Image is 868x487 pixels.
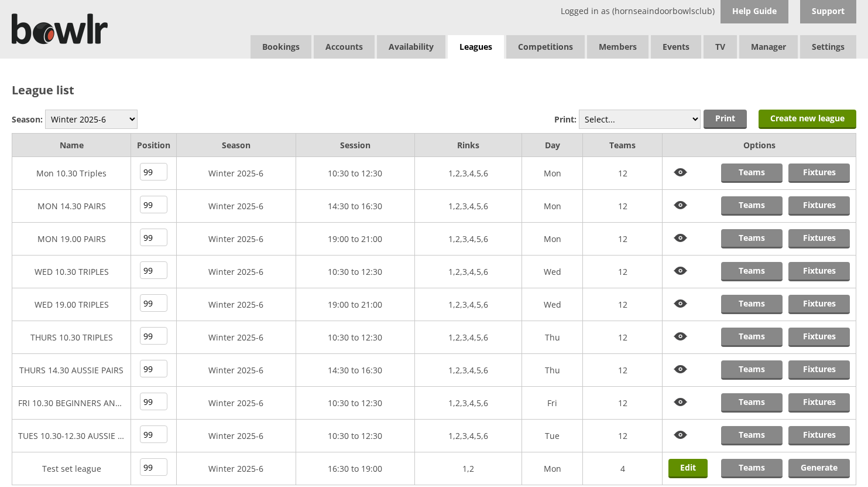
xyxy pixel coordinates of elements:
[668,393,693,411] img: View
[377,35,445,59] a: Availability
[177,190,296,223] td: Winter 2025-6
[663,134,856,157] td: Options
[583,420,663,452] td: 12
[583,387,663,420] td: 12
[668,360,693,379] img: View
[296,387,414,420] td: 10:30 to 12:30
[522,387,583,420] td: Fri
[668,426,693,444] img: View
[721,229,783,248] a: Teams
[12,256,131,288] td: WED 10.30 TRIPLES
[522,223,583,256] td: Mon
[583,256,663,288] td: 12
[788,196,850,216] a: Fixtures
[12,452,131,485] td: Test set league
[788,360,850,380] a: Fixtures
[721,393,783,413] a: Teams
[448,35,504,59] a: Leagues
[296,157,414,190] td: 10:30 to 12:30
[177,134,296,157] td: Season
[177,223,296,256] td: Winter 2025-6
[414,157,522,190] td: 1,2,3,4,5,6
[800,35,856,59] span: Settings
[721,328,783,347] a: Teams
[414,288,522,321] td: 1,2,3,4,5,6
[522,354,583,387] td: Thu
[668,164,693,182] img: View
[739,35,798,59] span: Manager
[296,321,414,354] td: 10:30 to 12:30
[177,256,296,288] td: Winter 2025-6
[668,262,693,280] img: View
[583,354,663,387] td: 12
[296,190,414,223] td: 14:30 to 16:30
[721,426,783,445] a: Teams
[554,114,577,125] label: Print:
[12,114,43,125] label: Season:
[583,321,663,354] td: 12
[177,321,296,354] td: Winter 2025-6
[177,157,296,190] td: Winter 2025-6
[296,354,414,387] td: 14:30 to 16:30
[296,452,414,485] td: 16:30 to 19:00
[522,134,583,157] td: Day
[583,190,663,223] td: 12
[522,190,583,223] td: Mon
[668,295,693,313] img: View
[296,134,414,157] td: Session
[788,262,850,281] a: Fixtures
[12,387,131,420] td: FRI 10.30 BEGINNERS AND IMPROVERS
[296,420,414,452] td: 10:30 to 12:30
[668,459,708,478] a: Edit
[788,459,850,478] a: Generate
[296,256,414,288] td: 10:30 to 12:30
[522,256,583,288] td: Wed
[12,134,131,157] td: Name
[704,110,747,129] input: Print
[414,321,522,354] td: 1,2,3,4,5,6
[251,35,311,59] a: Bookings
[414,354,522,387] td: 1,2,3,4,5,6
[668,229,693,247] img: View
[668,328,693,346] img: View
[296,288,414,321] td: 19:00 to 21:00
[721,262,783,281] a: Teams
[12,157,131,190] td: Mon 10.30 Triples
[651,35,701,59] a: Events
[414,256,522,288] td: 1,2,3,4,5,6
[12,223,131,256] td: MON 19.00 PAIRS
[788,295,850,314] a: Fixtures
[414,420,522,452] td: 1,2,3,4,5,6
[721,196,783,216] a: Teams
[506,35,585,59] a: Competitions
[583,223,663,256] td: 12
[12,82,856,98] h2: League list
[12,420,131,452] td: TUES 10.30-12.30 AUSSIE PAIRS
[177,387,296,420] td: Winter 2025-6
[721,164,783,183] a: Teams
[12,354,131,387] td: THURS 14.30 AUSSIE PAIRS
[177,420,296,452] td: Winter 2025-6
[414,223,522,256] td: 1,2,3,4,5,6
[131,134,177,157] td: Position
[522,321,583,354] td: Thu
[721,459,783,478] a: Teams
[583,157,663,190] td: 12
[668,196,693,214] img: View
[721,295,783,314] a: Teams
[721,360,783,380] a: Teams
[414,452,522,485] td: 1,2
[177,452,296,485] td: Winter 2025-6
[414,134,522,157] td: Rinks
[759,110,856,129] a: Create new league
[296,223,414,256] td: 19:00 to 21:00
[704,35,737,59] span: TV
[12,321,131,354] td: THURS 10.30 TRIPLES
[177,288,296,321] td: Winter 2025-6
[788,328,850,347] a: Fixtures
[414,387,522,420] td: 1,2,3,4,5,6
[12,288,131,321] td: WED 19.00 TRIPLES
[522,452,583,485] td: Mon
[788,426,850,445] a: Fixtures
[583,134,663,157] td: Teams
